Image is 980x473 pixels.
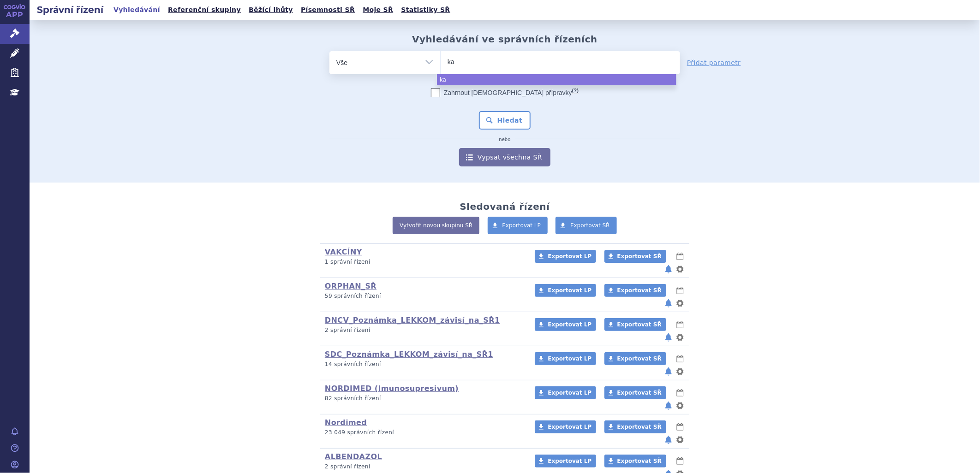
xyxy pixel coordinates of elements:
[325,258,523,266] p: 1 správní řízení
[604,250,666,263] a: Exportovat SŘ
[548,287,592,294] span: Exportovat LP
[535,250,596,263] a: Exportovat LP
[604,420,666,433] a: Exportovat SŘ
[431,88,579,97] label: Zahrnout [DEMOGRAPHIC_DATA] přípravky
[675,298,685,309] button: nastavení
[325,418,367,427] a: Nordimed
[535,420,596,433] a: Exportovat LP
[325,452,382,461] a: ALBENDAZOL
[325,429,523,437] p: 23 049 správních řízení
[548,355,592,362] span: Exportovat LP
[398,4,453,16] a: Statistiky SŘ
[246,4,296,16] a: Běžící lhůty
[604,386,666,399] a: Exportovat SŘ
[617,253,662,260] span: Exportovat SŘ
[495,137,515,142] i: nebo
[675,285,685,296] button: lhůty
[570,222,610,229] span: Exportovat SŘ
[675,387,685,398] button: lhůty
[617,424,662,430] span: Exportovat SŘ
[459,148,550,166] a: Vypsat všechna SŘ
[30,3,111,16] h2: Správní řízení
[675,251,685,262] button: lhůty
[548,458,592,464] span: Exportovat LP
[675,353,685,364] button: lhůty
[617,458,662,464] span: Exportovat SŘ
[617,321,662,328] span: Exportovat SŘ
[548,253,592,260] span: Exportovat LP
[675,455,685,467] button: lhůty
[675,332,685,343] button: nastavení
[325,282,376,290] a: ORPHAN_SŘ
[535,318,596,331] a: Exportovat LP
[479,111,531,130] button: Hledat
[548,424,592,430] span: Exportovat LP
[393,217,479,234] a: Vytvořit novou skupinu SŘ
[325,384,459,393] a: NORDIMED (Imunosupresivum)
[664,264,673,275] button: notifikace
[687,58,741,67] a: Přidat parametr
[675,421,685,432] button: lhůty
[325,463,523,471] p: 2 správní řízení
[488,217,548,234] a: Exportovat LP
[165,4,244,16] a: Referenční skupiny
[664,298,673,309] button: notifikace
[535,284,596,297] a: Exportovat LP
[437,74,676,85] li: ka
[604,284,666,297] a: Exportovat SŘ
[604,455,666,467] a: Exportovat SŘ
[325,326,523,334] p: 2 správní řízení
[572,88,579,94] abbr: (?)
[664,332,673,343] button: notifikace
[617,390,662,396] span: Exportovat SŘ
[325,292,523,300] p: 59 správních řízení
[556,217,617,234] a: Exportovat SŘ
[535,386,596,399] a: Exportovat LP
[664,366,673,377] button: notifikace
[502,222,541,229] span: Exportovat LP
[325,395,523,402] p: 82 správních řízení
[412,34,598,45] h2: Vyhledávání ve správních řízeních
[298,4,358,16] a: Písemnosti SŘ
[664,434,673,445] button: notifikace
[604,318,666,331] a: Exportovat SŘ
[460,201,550,212] h2: Sledovaná řízení
[675,264,685,275] button: nastavení
[535,455,596,467] a: Exportovat LP
[325,350,493,359] a: SDC_Poznámka_LEKKOM_závisí_na_SŘ1
[325,248,362,256] a: VAKCÍNY
[604,352,666,365] a: Exportovat SŘ
[675,319,685,330] button: lhůty
[617,355,662,362] span: Exportovat SŘ
[675,400,685,411] button: nastavení
[325,361,523,368] p: 14 správních řízení
[548,321,592,328] span: Exportovat LP
[675,434,685,445] button: nastavení
[360,4,396,16] a: Moje SŘ
[548,390,592,396] span: Exportovat LP
[111,4,163,16] a: Vyhledávání
[325,316,500,325] a: DNCV_Poznámka_LEKKOM_závisí_na_SŘ1
[617,287,662,294] span: Exportovat SŘ
[535,352,596,365] a: Exportovat LP
[664,400,673,411] button: notifikace
[675,366,685,377] button: nastavení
